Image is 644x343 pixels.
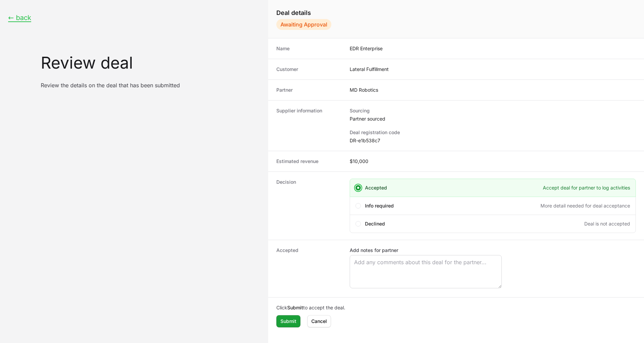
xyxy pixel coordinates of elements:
dt: Supplier information [276,107,342,144]
span: Deal is not accepted [584,220,630,227]
span: Declined [365,220,385,227]
dd: MD Robotics [350,87,636,93]
dt: Estimated revenue [276,158,342,165]
dd: DR-e1b538c7 [350,137,636,144]
button: Submit [276,315,300,327]
h1: Deal details [276,8,636,18]
dt: Sourcing [350,107,636,114]
dd: Lateral Fulfillment [350,66,636,73]
b: Submit [287,305,303,310]
span: Accept deal for partner to log activities [543,184,630,191]
span: Cancel [311,317,327,325]
span: Accepted [365,184,387,191]
span: More detail needed for deal acceptance [540,202,630,209]
dt: Customer [276,66,342,73]
dd: Partner sourced [350,115,636,122]
p: Review the details on the deal that has been submitted [41,82,260,89]
dt: Partner [276,87,342,93]
button: Cancel [307,315,331,327]
dt: Name [276,45,342,52]
dt: Accepted [276,247,342,290]
dd: $10,000 [350,158,636,165]
span: Submit [280,317,296,325]
dt: Decision [276,179,342,233]
button: ← back [8,14,31,22]
label: Add notes for partner [350,247,502,254]
span: Info required [365,202,394,209]
dl: Create deal form [268,38,644,297]
dt: Deal registration code [350,129,636,136]
p: Click to accept the deal. [276,304,636,311]
h1: Review deal [41,55,260,71]
dd: EDR Enterprise [350,45,636,52]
